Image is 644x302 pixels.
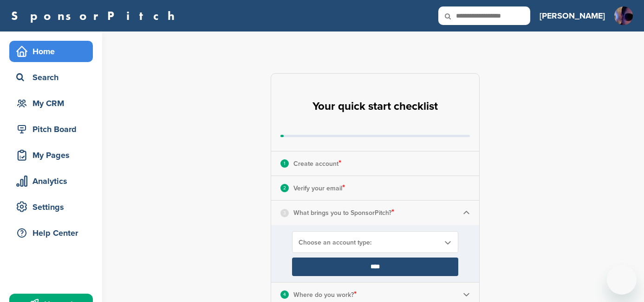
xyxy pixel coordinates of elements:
[14,69,93,86] div: Search
[280,209,289,217] div: 3
[312,96,438,117] h2: Your quick start checklist
[540,9,605,22] h3: [PERSON_NAME]
[280,290,289,299] div: 4
[9,222,93,244] a: Help Center
[293,207,394,219] p: What brings you to SponsorPitch?
[293,157,341,170] p: Create account
[540,6,605,26] a: [PERSON_NAME]
[9,67,93,88] a: Search
[11,10,181,22] a: SponsorPitch
[14,121,93,138] div: Pitch Board
[9,145,93,166] a: My Pages
[14,147,93,164] div: My Pages
[14,225,93,241] div: Help Center
[14,199,93,215] div: Settings
[9,119,93,140] a: Pitch Board
[463,209,470,216] img: Checklist arrow 1
[299,239,440,246] span: Choose an account type:
[280,184,289,192] div: 2
[14,43,93,60] div: Home
[9,93,93,114] a: My CRM
[280,159,289,168] div: 1
[9,170,93,192] a: Analytics
[9,196,93,218] a: Settings
[14,173,93,189] div: Analytics
[9,41,93,62] a: Home
[293,182,345,194] p: Verify your email
[293,289,357,301] p: Where do you work?
[607,265,637,295] iframe: Button to launch messaging window
[463,291,470,298] img: Checklist arrow 2
[14,95,93,112] div: My CRM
